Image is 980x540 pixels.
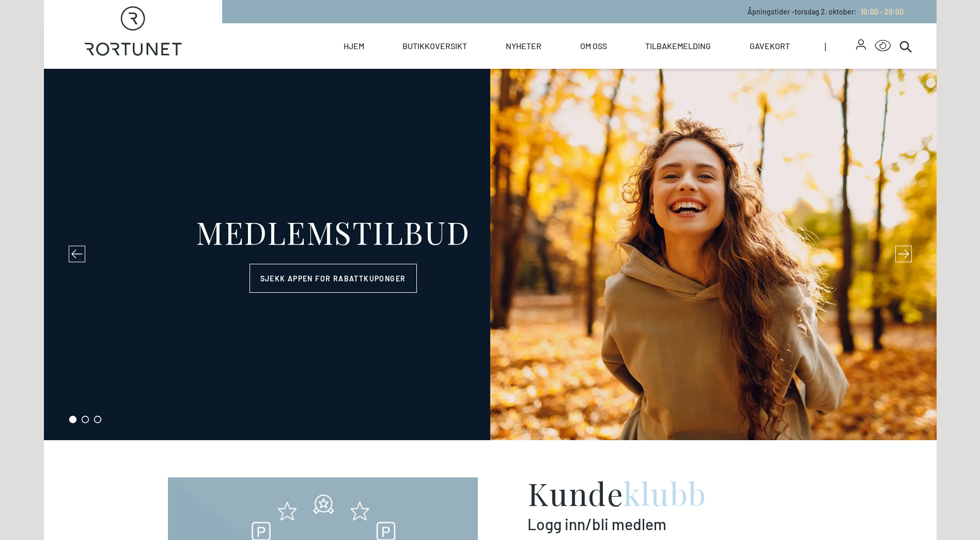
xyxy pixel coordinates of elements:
[527,477,813,508] h2: Kunde
[861,7,904,16] span: 10:00 - 20:00
[196,216,470,247] div: MEDLEMSTILBUD
[250,264,417,293] a: Sjekk appen for rabattkuponger
[624,472,707,514] span: klubb
[750,23,790,69] a: Gavekort
[645,23,711,69] a: Tilbakemelding
[527,515,813,533] p: Logg inn/bli medlem
[875,38,891,54] button: Open Accessibility Menu
[748,6,904,17] p: Åpningstider - torsdag 2. oktober :
[344,23,364,69] a: Hjem
[44,69,937,440] section: carousel-slider
[857,7,904,16] a: 10:00 - 20:00
[825,23,857,69] span: |
[402,23,467,69] a: Butikkoversikt
[506,23,541,69] a: Nyheter
[580,23,607,69] a: Om oss
[44,69,937,440] div: slide 1 of 3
